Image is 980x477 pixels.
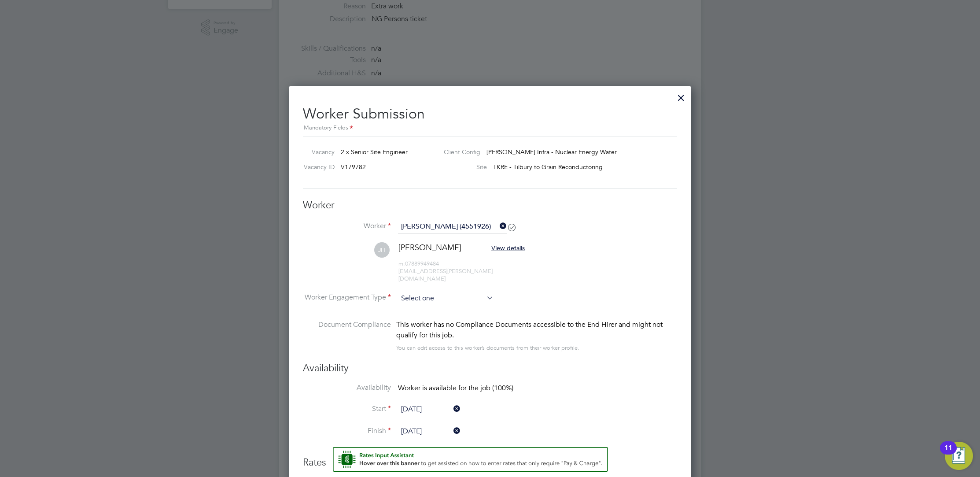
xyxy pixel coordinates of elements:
[303,98,677,133] h2: Worker Submission
[398,403,461,416] input: Select one
[398,384,513,392] span: Worker is available for the job (100%)
[303,222,391,231] label: Worker
[303,383,391,392] label: Availability
[303,319,391,351] label: Document Compliance
[396,343,579,353] div: You can edit access to this worker’s documents from their worker profile.
[398,260,439,267] span: 07889949484
[437,148,480,156] label: Client Config
[398,242,461,252] span: [PERSON_NAME]
[493,163,603,171] span: TKRE - Tilbury to Grain Reconductoring
[333,447,608,472] button: Rate Assistant
[303,199,677,212] h3: Worker
[396,319,677,340] div: This worker has no Compliance Documents accessible to the End Hirer and might not qualify for thi...
[491,244,525,252] span: View details
[303,293,391,302] label: Worker Engagement Type
[299,163,335,171] label: Vacancy ID
[303,447,677,469] h3: Rates
[341,163,366,171] span: V179782
[299,148,335,156] label: Vacancy
[303,404,391,414] label: Start
[945,442,973,470] button: Open Resource Center, 11 new notifications
[398,267,493,282] span: [EMAIL_ADDRESS][PERSON_NAME][DOMAIN_NAME]
[374,242,390,258] span: JH
[398,425,461,438] input: Select one
[303,123,677,133] div: Mandatory Fields
[486,148,617,156] span: [PERSON_NAME] Infra - Nuclear Energy Water
[398,220,507,233] input: Search for...
[398,292,494,305] input: Select one
[303,362,677,375] h3: Availability
[437,163,487,171] label: Site
[944,448,952,459] div: 11
[303,426,391,436] label: Finish
[398,260,405,267] span: m:
[341,148,408,156] span: 2 x Senior Site Engineer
